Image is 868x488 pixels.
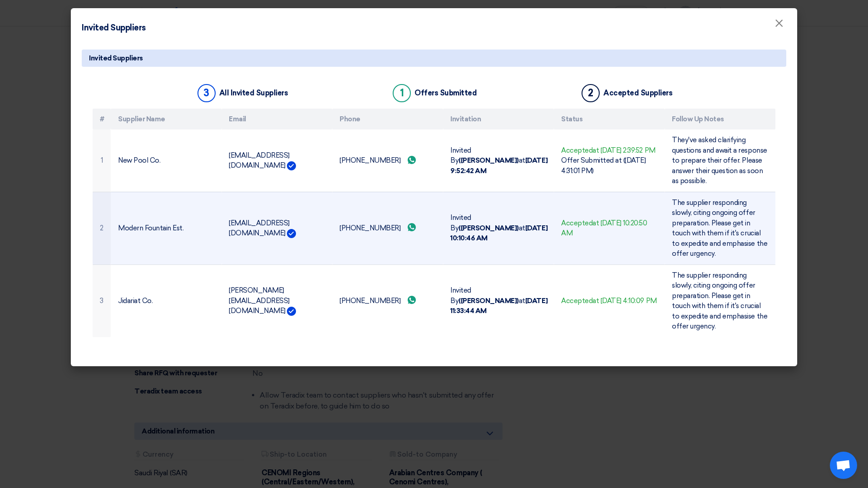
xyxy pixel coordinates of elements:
span: × [774,16,784,35]
td: [EMAIL_ADDRESS][DOMAIN_NAME] [222,129,332,192]
th: Email [222,109,332,130]
div: 3 [197,84,216,102]
img: Verified Account [287,229,296,238]
div: Accepted Suppliers [603,89,672,97]
span: at [DATE] 4:10:09 PM [592,297,656,305]
td: 3 [93,264,111,337]
th: Supplier Name [111,109,222,130]
span: Invited By at [450,146,547,175]
div: 2 [582,84,600,102]
span: The supplier responding slowly, citing ongoing offer preparation. Please get in touch with them i... [672,199,767,258]
td: [PERSON_NAME][EMAIL_ADDRESS][DOMAIN_NAME] [222,264,332,337]
td: Modern Fountain Est. [111,192,222,264]
th: Invitation [443,109,554,130]
td: [PHONE_NUMBER] [332,129,443,192]
span: Invited By at [450,214,547,242]
th: Status [554,109,665,130]
td: New Pool Co. [111,129,222,192]
span: Invited By at [450,286,547,315]
img: Verified Account [287,307,296,316]
div: Accepted [561,145,657,156]
b: ([PERSON_NAME]) [459,297,519,305]
img: Verified Account [287,161,296,170]
th: Phone [332,109,443,130]
div: Accepted [561,296,657,306]
th: # [93,109,111,130]
div: 1 [393,84,411,102]
td: [EMAIL_ADDRESS][DOMAIN_NAME] [222,192,332,264]
th: Follow Up Notes [665,109,775,130]
td: [PHONE_NUMBER] [332,192,443,264]
div: All Invited Suppliers [219,89,288,97]
div: Accepted [561,218,657,239]
td: 2 [93,192,111,264]
button: Close [767,15,791,33]
span: at [DATE] 2:39:52 PM [592,146,655,154]
b: [DATE] 9:52:42 AM [450,156,547,175]
h4: Invited Suppliers [82,22,146,34]
b: ([PERSON_NAME]) [459,224,519,232]
span: Invited Suppliers [89,53,143,63]
a: Open chat [830,452,857,479]
div: Offers Submitted [414,89,477,97]
b: ([PERSON_NAME]) [459,156,519,164]
span: at [DATE] 10:20:50 AM [561,219,647,238]
td: 1 [93,129,111,192]
span: They've asked clarifying questions and await a response to prepare their offer. Please answer the... [672,136,767,185]
td: [PHONE_NUMBER] [332,264,443,337]
td: Jidariat Co. [111,264,222,337]
div: Offer Submitted at ([DATE] 4:31:01 PM) [561,155,657,176]
span: The supplier responding slowly, citing ongoing offer preparation. Please get in touch with them i... [672,271,767,331]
